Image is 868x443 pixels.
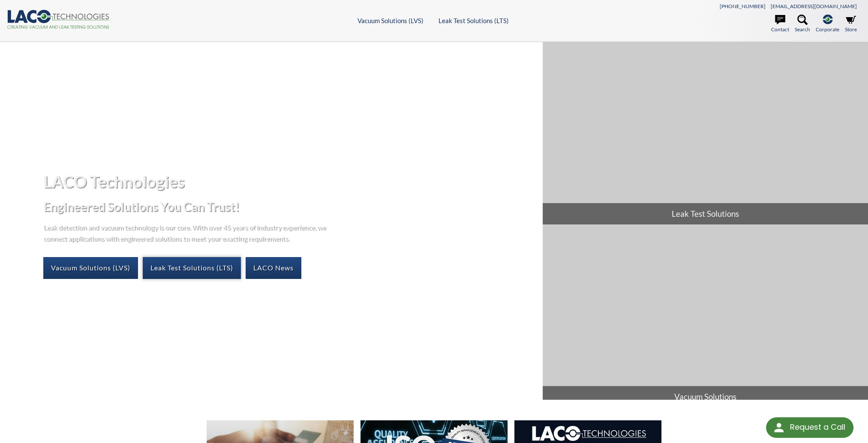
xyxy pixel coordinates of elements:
img: round button [772,421,786,434]
div: Request a Call [766,417,853,438]
a: Vacuum Solutions (LVS) [43,257,138,278]
a: Leak Test Solutions (LTS) [439,17,509,24]
span: Corporate [816,25,839,33]
a: [EMAIL_ADDRESS][DOMAIN_NAME] [771,3,857,9]
a: [PHONE_NUMBER] [720,3,766,9]
a: Vacuum Solutions (LVS) [357,17,423,24]
a: Leak Test Solutions (LTS) [143,257,241,278]
span: Vacuum Solutions [543,386,868,407]
p: Leak detection and vacuum technology is our core. With over 45 years of industry experience, we c... [43,221,330,243]
a: Store [845,15,857,33]
a: Contact [771,15,789,33]
h1: LACO Technologies [43,171,535,192]
div: Request a Call [790,417,845,437]
span: Leak Test Solutions [543,203,868,224]
a: Leak Test Solutions [543,42,868,224]
a: LACO News [246,257,301,278]
h2: Engineered Solutions You Can Trust! [43,199,535,215]
a: Search [795,15,810,33]
a: Vacuum Solutions [543,225,868,407]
